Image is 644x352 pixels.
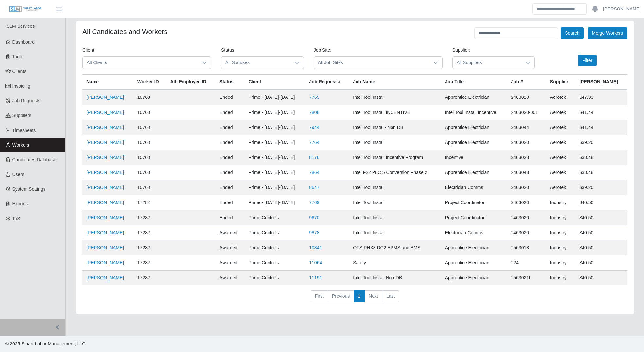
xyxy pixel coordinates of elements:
[507,165,546,180] td: 2463043
[133,75,166,90] th: Worker ID
[546,75,576,90] th: Supplier
[216,255,244,271] td: awarded
[349,240,441,255] td: QTS PHX3 DC2 EPMS and BMS
[575,105,627,120] td: $41.44
[82,47,96,54] label: Client:
[507,150,546,165] td: 2463028
[12,83,30,89] span: Invoicing
[507,240,546,255] td: 2563018
[245,150,305,165] td: Prime - [DATE]-[DATE]
[575,135,627,150] td: $39.20
[441,271,507,286] td: Apprentice Electrician
[314,57,429,69] span: All Job Sites
[575,90,627,105] td: $47.33
[216,271,244,286] td: awarded
[12,157,57,162] span: Candidates Database
[216,150,244,165] td: ended
[12,186,45,192] span: System Settings
[349,120,441,135] td: Intel Tool Install- Non DB
[507,225,546,240] td: 2463020
[546,255,576,271] td: Industry
[309,170,319,175] a: 7864
[441,120,507,135] td: Apprentice Electrician
[133,105,166,120] td: 10768
[349,225,441,240] td: Intel Tool Install
[575,240,627,255] td: $40.50
[603,6,641,12] a: [PERSON_NAME]
[507,105,546,120] td: 2463020-001
[245,210,305,225] td: Prime Controls
[309,155,319,160] a: 8176
[575,150,627,165] td: $38.48
[5,341,85,346] span: © 2025 Smart Labor Management, LLC
[245,90,305,105] td: Prime - [DATE]-[DATE]
[575,180,627,195] td: $39.20
[349,150,441,165] td: Intel Tool Install Incentive Program
[12,113,31,118] span: Suppliers
[546,225,576,240] td: Industry
[507,271,546,286] td: 2563021b
[507,210,546,225] td: 2463020
[349,165,441,180] td: Intel F22 PLC 5 Conversion Phase 2
[86,95,124,100] a: [PERSON_NAME]
[216,75,244,90] th: Status
[86,200,124,205] a: [PERSON_NAME]
[305,75,349,90] th: Job Request #
[441,180,507,195] td: Electrician Comms
[309,140,319,145] a: 7764
[12,39,35,44] span: Dashboard
[86,230,124,235] a: [PERSON_NAME]
[9,6,42,13] img: SLM Logo
[507,195,546,210] td: 2463020
[441,150,507,165] td: Incentive
[216,135,244,150] td: ended
[86,155,124,160] a: [PERSON_NAME]
[349,105,441,120] td: Intel Tool Install INCENTIVE
[354,290,365,302] a: 1
[86,185,124,190] a: [PERSON_NAME]
[546,180,576,195] td: Aerotek
[133,150,166,165] td: 10768
[309,275,322,280] a: 11191
[441,105,507,120] td: Intel Tool Install Incentive
[441,135,507,150] td: Apprentice Electrician
[546,150,576,165] td: Aerotek
[309,200,319,205] a: 7769
[546,210,576,225] td: Industry
[245,105,305,120] td: Prime - [DATE]-[DATE]
[12,98,41,103] span: Job Requests
[349,75,441,90] th: Job Name
[12,54,22,59] span: Todo
[309,230,319,235] a: 9878
[216,165,244,180] td: ended
[546,90,576,105] td: Aerotek
[12,216,20,221] span: ToS
[221,47,235,54] label: Status:
[245,165,305,180] td: Prime - [DATE]-[DATE]
[349,90,441,105] td: Intel Tool Install
[349,135,441,150] td: Intel Tool Install
[82,290,627,308] nav: pagination
[578,55,597,66] button: Filter
[12,128,36,133] span: Timesheets
[575,210,627,225] td: $40.50
[86,125,124,130] a: [PERSON_NAME]
[349,180,441,195] td: Intel Tool Install
[546,120,576,135] td: Aerotek
[12,69,26,74] span: Clients
[561,27,583,39] button: Search
[133,135,166,150] td: 10768
[216,240,244,255] td: awarded
[133,120,166,135] td: 10768
[86,245,124,250] a: [PERSON_NAME]
[245,195,305,210] td: Prime - [DATE]-[DATE]
[309,245,322,250] a: 10841
[441,210,507,225] td: Project Coordinator
[441,165,507,180] td: Apprentice Electrician
[216,120,244,135] td: ended
[245,240,305,255] td: Prime Controls
[133,271,166,286] td: 17282
[309,95,319,100] a: 7765
[82,27,167,36] h4: All Candidates and Workers
[441,90,507,105] td: Apprentice Electrician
